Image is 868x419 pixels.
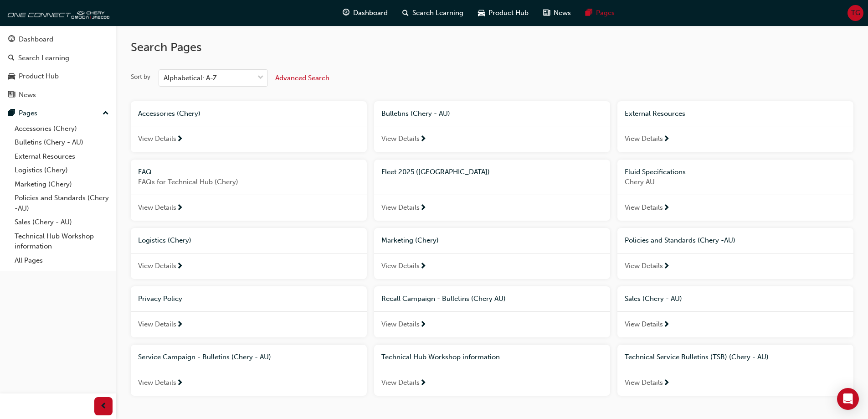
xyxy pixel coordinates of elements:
[420,321,426,329] span: next-icon
[131,101,367,152] a: Accessories (Chery)View Details
[11,253,113,268] a: All Pages
[176,204,183,212] span: next-icon
[402,7,409,19] span: search-icon
[131,40,853,55] h2: Search Pages
[138,378,176,388] span: View Details
[381,353,500,361] span: Technical Hub Workshop information
[11,191,113,215] a: Policies and Standards (Chery -AU)
[138,168,152,176] span: FAQ
[420,379,426,388] span: next-icon
[138,353,271,361] span: Service Campaign - Bulletins (Chery - AU)
[374,101,610,152] a: Bulletins (Chery - AU)View Details
[536,4,578,22] a: news-iconNews
[19,71,59,82] div: Product Hub
[381,168,490,176] span: Fleet 2025 ([GEOGRAPHIC_DATA])
[275,74,329,82] span: Advanced Search
[381,109,450,118] span: Bulletins (Chery - AU)
[4,50,113,67] a: Search Learning
[617,160,853,221] a: Fluid SpecificationsChery AUView Details
[543,7,550,19] span: news-icon
[176,263,183,271] span: next-icon
[625,202,663,213] span: View Details
[11,150,113,164] a: External Resources
[471,4,536,22] a: car-iconProduct Hub
[4,87,113,103] a: News
[4,68,113,85] a: Product Hub
[353,8,388,18] span: Dashboard
[19,90,36,100] div: News
[412,8,463,18] span: Search Learning
[625,295,682,303] span: Sales (Chery - AU)
[19,108,37,119] div: Pages
[4,31,113,48] a: Dashboard
[374,286,610,337] a: Recall Campaign - Bulletins (Chery AU)View Details
[138,134,176,144] span: View Details
[19,34,53,45] div: Dashboard
[11,135,113,150] a: Bulletins (Chery - AU)
[138,319,176,330] span: View Details
[131,160,367,221] a: FAQFAQs for Technical Hub (Chery)View Details
[625,353,769,361] span: Technical Service Bulletins (TSB) (Chery - AU)
[617,286,853,337] a: Sales (Chery - AU)View Details
[381,202,420,213] span: View Details
[100,401,107,412] span: prev-icon
[138,202,176,213] span: View Details
[176,135,183,144] span: next-icon
[625,319,663,330] span: View Details
[138,109,200,118] span: Accessories (Chery)
[138,261,176,271] span: View Details
[131,228,367,279] a: Logistics (Chery)View Details
[478,7,485,19] span: car-icon
[131,345,367,396] a: Service Campaign - Bulletins (Chery - AU)View Details
[4,105,113,122] button: Pages
[11,163,113,177] a: Logistics (Chery)
[4,29,113,105] button: DashboardSearch LearningProduct HubNews
[374,345,610,396] a: Technical Hub Workshop informationView Details
[138,295,182,303] span: Privacy Policy
[420,263,426,271] span: next-icon
[851,8,860,18] span: TG
[131,72,150,82] div: Sort by
[617,228,853,279] a: Policies and Standards (Chery -AU)View Details
[176,321,183,329] span: next-icon
[343,7,349,19] span: guage-icon
[625,177,846,187] span: Chery AU
[257,72,264,84] span: down-icon
[8,36,15,44] span: guage-icon
[625,378,663,388] span: View Details
[381,295,506,303] span: Recall Campaign - Bulletins (Chery AU)
[586,7,592,19] span: pages-icon
[164,73,217,83] div: Alphabetical: A-Z
[625,261,663,271] span: View Details
[663,321,670,329] span: next-icon
[11,215,113,229] a: Sales (Chery - AU)
[663,135,670,144] span: next-icon
[420,204,426,212] span: next-icon
[335,4,395,22] a: guage-iconDashboard
[18,53,69,63] div: Search Learning
[663,263,670,271] span: next-icon
[176,379,183,388] span: next-icon
[381,378,420,388] span: View Details
[625,134,663,144] span: View Details
[8,54,15,62] span: search-icon
[138,177,360,187] span: FAQs for Technical Hub (Chery)
[11,229,113,253] a: Technical Hub Workshop information
[11,122,113,136] a: Accessories (Chery)
[275,69,329,87] button: Advanced Search
[554,8,571,18] span: News
[11,177,113,191] a: Marketing (Chery)
[8,72,15,81] span: car-icon
[381,261,420,271] span: View Details
[617,345,853,396] a: Technical Service Bulletins (TSB) (Chery - AU)View Details
[381,319,420,330] span: View Details
[5,4,109,22] img: oneconnect
[847,5,863,21] button: TG
[131,286,367,337] a: Privacy PolicyView Details
[374,228,610,279] a: Marketing (Chery)View Details
[381,236,439,244] span: Marketing (Chery)
[617,101,853,152] a: External ResourcesView Details
[625,168,686,176] span: Fluid Specifications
